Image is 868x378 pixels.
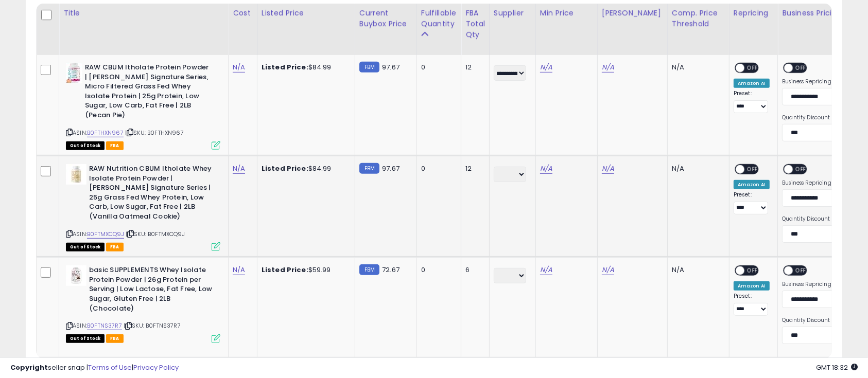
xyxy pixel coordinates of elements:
[421,164,453,173] div: 0
[734,90,770,113] div: Preset:
[89,164,214,224] b: RAW Nutrition CBUM Itholate Whey Isolate Protein Powder | [PERSON_NAME] Signature Series | 25g Gr...
[359,62,379,73] small: FBM
[359,264,379,275] small: FBM
[85,63,210,122] b: RAW CBUM Itholate Protein Powder | [PERSON_NAME] Signature Series, Micro Filtered Grass Fed Whey ...
[233,164,245,174] a: N/A
[734,180,770,189] div: Amazon AI
[382,265,400,275] span: 72.67
[465,265,481,275] div: 6
[359,163,379,174] small: FBM
[66,334,105,343] span: All listings that are currently out of stock and unavailable for purchase on Amazon
[106,141,124,150] span: FBA
[10,363,48,372] strong: Copyright
[540,62,552,73] a: N/A
[10,363,179,373] div: seller snap | |
[793,266,809,275] span: OFF
[793,64,809,73] span: OFF
[672,8,725,29] div: Comp. Price Threshold
[744,266,761,275] span: OFF
[672,265,721,275] div: N/A
[734,293,770,316] div: Preset:
[382,164,400,173] span: 97.67
[66,265,220,341] div: ASIN:
[782,179,857,187] label: Business Repricing Strategy:
[106,243,124,251] span: FBA
[262,63,347,72] div: $84.99
[744,64,761,73] span: OFF
[66,164,86,185] img: 31IRsNW5ekL._SL40_.jpg
[66,265,86,286] img: 413vyg08zjL._SL40_.jpg
[421,265,453,275] div: 0
[262,164,347,173] div: $84.99
[359,8,412,29] div: Current Buybox Price
[125,129,184,137] span: | SKU: B0FTHXN967
[66,164,220,250] div: ASIN:
[66,243,105,251] span: All listings that are currently out of stock and unavailable for purchase on Amazon
[782,114,857,121] label: Quantity Discount Strategy:
[782,78,857,85] label: Business Repricing Strategy:
[734,281,770,291] div: Amazon AI
[489,4,535,55] th: CSV column name: cust_attr_1_Supplier
[66,141,105,150] span: All listings that are currently out of stock and unavailable for purchase on Amazon
[540,265,552,275] a: N/A
[262,62,308,72] b: Listed Price:
[782,215,857,223] label: Quantity Discount Strategy:
[465,8,485,40] div: FBA Total Qty
[465,63,481,72] div: 12
[602,62,614,73] a: N/A
[262,265,308,275] b: Listed Price:
[672,63,721,72] div: N/A
[233,8,253,19] div: Cost
[66,63,220,149] div: ASIN:
[233,62,245,73] a: N/A
[87,321,122,330] a: B0FTNS37R7
[672,164,721,173] div: N/A
[262,8,351,19] div: Listed Price
[126,230,185,238] span: | SKU: B0FTMXCQ9J
[66,63,82,83] img: 41XiyVJbMJL._SL40_.jpg
[262,265,347,275] div: $59.99
[744,165,761,174] span: OFF
[262,164,308,173] b: Listed Price:
[89,265,214,316] b: basic SUPPLEMENTS Whey Isolate Protein Powder | 26g Protein per Serving | Low Lactose, Fat Free, ...
[87,230,124,239] a: B0FTMXCQ9J
[88,363,132,372] a: Terms of Use
[421,63,453,72] div: 0
[734,191,770,214] div: Preset:
[602,164,614,174] a: N/A
[734,8,773,19] div: Repricing
[382,62,400,72] span: 97.67
[782,281,857,288] label: Business Repricing Strategy:
[124,321,181,330] span: | SKU: B0FTNS37R7
[494,8,531,19] div: Supplier
[465,164,481,173] div: 12
[421,8,457,29] div: Fulfillable Quantity
[63,8,224,19] div: Title
[133,363,179,372] a: Privacy Policy
[602,265,614,275] a: N/A
[602,8,663,19] div: [PERSON_NAME]
[233,265,245,275] a: N/A
[816,363,858,372] span: 2025-10-12 18:32 GMT
[540,164,552,174] a: N/A
[87,129,124,137] a: B0FTHXN967
[540,8,593,19] div: Min Price
[734,79,770,88] div: Amazon AI
[106,334,124,343] span: FBA
[793,165,809,174] span: OFF
[782,317,857,324] label: Quantity Discount Strategy:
